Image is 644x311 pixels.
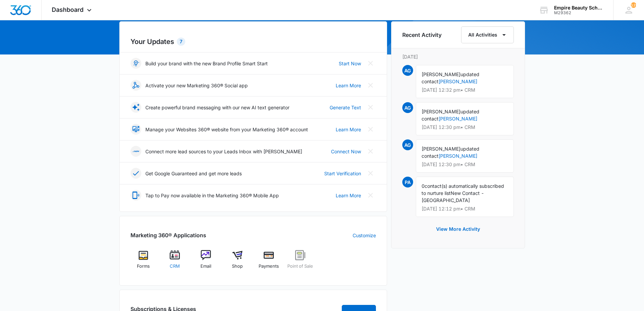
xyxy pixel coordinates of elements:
[365,102,376,113] button: Close
[422,183,504,196] span: contact(s) automatically subscribed to nurture list
[438,79,477,84] a: [PERSON_NAME]
[631,2,636,8] span: 126
[365,80,376,91] button: Close
[422,183,425,189] span: 0
[145,60,268,67] p: Build your brand with the new Brand Profile Smart Start
[145,104,289,111] p: Create powerful brand messaging with our new AI text generator
[145,82,248,89] p: Activate your new Marketing 360® Social app
[365,146,376,157] button: Close
[336,126,361,133] a: Learn More
[145,148,302,155] p: Connect more lead sources to your Leads Inbox with [PERSON_NAME]
[336,192,361,199] a: Learn More
[52,6,84,13] span: Dashboard
[438,116,477,121] a: [PERSON_NAME]
[422,206,508,211] p: [DATE] 12:12 pm • CRM
[162,250,188,274] a: CRM
[232,263,243,270] span: Shop
[554,5,603,10] div: account name
[422,190,484,203] span: New Contact - [GEOGRAPHIC_DATA]
[631,2,636,8] div: notifications count
[365,168,376,179] button: Close
[422,88,508,92] p: [DATE] 12:32 pm • CRM
[170,263,180,270] span: CRM
[438,153,477,159] a: [PERSON_NAME]
[402,102,413,113] span: AG
[554,10,603,15] div: account id
[353,232,376,239] a: Customize
[402,31,442,39] h6: Recent Activity
[422,125,508,130] p: [DATE] 12:30 pm • CRM
[287,250,313,274] a: Point of Sale
[145,192,279,199] p: Tap to Pay now available in the Marketing 360® Mobile App
[130,231,206,239] h2: Marketing 360® Applications
[130,37,376,47] h2: Your Updates
[193,250,219,274] a: Email
[137,263,150,270] span: Forms
[145,170,242,177] p: Get Google Guaranteed and get more leads
[130,250,157,274] a: Forms
[365,124,376,135] button: Close
[259,263,279,270] span: Payments
[429,221,487,237] button: View More Activity
[402,177,413,187] span: PA
[287,263,313,270] span: Point of Sale
[402,65,413,76] span: AG
[256,250,282,274] a: Payments
[422,109,460,114] span: [PERSON_NAME]
[402,139,413,150] span: AG
[224,250,251,274] a: Shop
[365,190,376,201] button: Close
[336,82,361,89] a: Learn More
[422,162,508,167] p: [DATE] 12:30 pm • CRM
[177,38,185,46] div: 7
[402,53,514,60] p: [DATE]
[365,58,376,69] button: Close
[461,26,514,43] button: All Activities
[331,148,361,155] a: Connect Now
[339,60,361,67] a: Start Now
[422,71,460,77] span: [PERSON_NAME]
[145,126,308,133] p: Manage your Websites 360® website from your Marketing 360® account
[200,263,211,270] span: Email
[330,104,361,111] a: Generate Text
[422,146,460,152] span: [PERSON_NAME]
[324,170,361,177] a: Start Verification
